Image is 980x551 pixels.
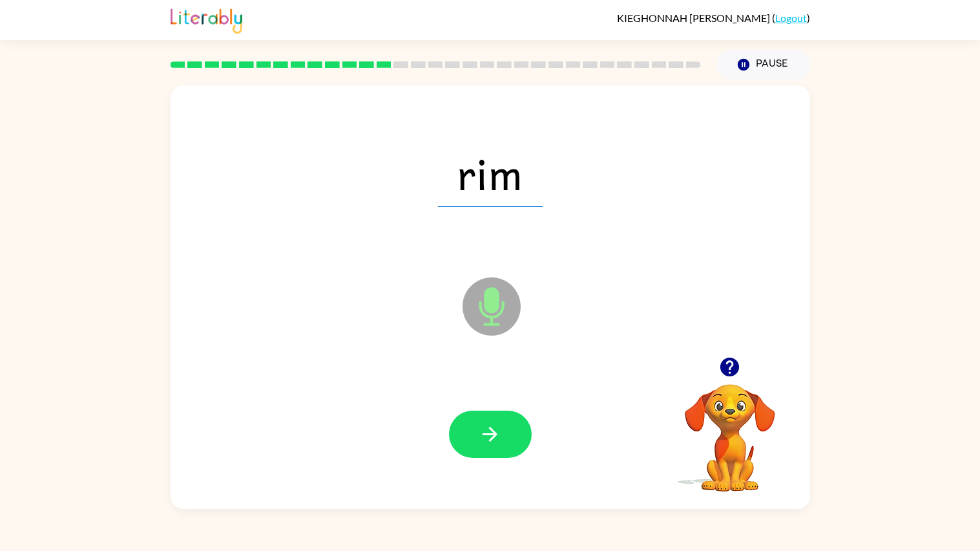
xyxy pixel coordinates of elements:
[617,12,810,24] div: ( )
[438,140,543,207] span: rim
[775,12,807,24] a: Logout
[171,5,242,34] img: Literably
[617,12,772,24] span: KIEGHONNAH [PERSON_NAME]
[716,50,810,80] button: Pause
[665,364,795,493] video: Your browser must support playing .mp4 files to use Literably. Please try using another browser.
